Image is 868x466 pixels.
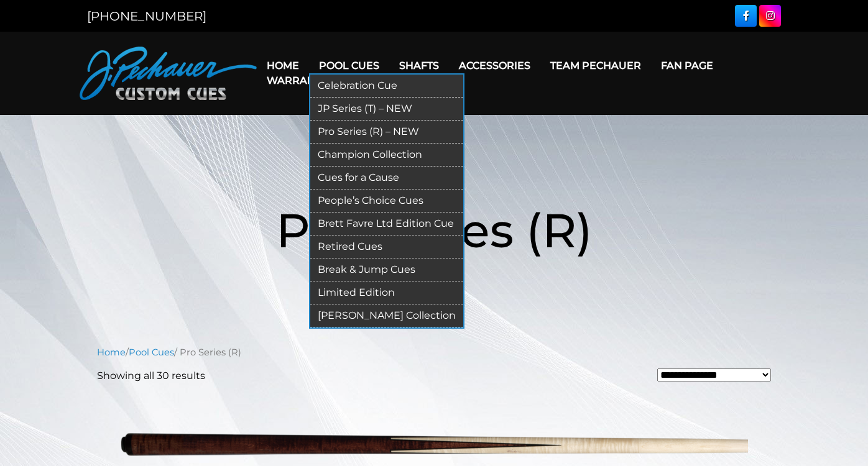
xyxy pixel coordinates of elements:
[310,235,463,258] a: Retired Cues
[310,304,463,327] a: [PERSON_NAME] Collection
[310,121,463,144] a: Pro Series (R) – NEW
[257,50,309,81] a: Home
[276,201,593,259] span: Pro Series (R)
[657,368,771,381] select: Shop order
[310,167,463,190] a: Cues for a Cause
[257,65,337,96] a: Warranty
[389,50,449,81] a: Shafts
[310,258,463,281] a: Break & Jump Cues
[651,50,723,81] a: Fan Page
[540,50,651,81] a: Team Pechauer
[310,281,463,304] a: Limited Edition
[97,368,205,383] p: Showing all 30 results
[87,9,206,24] a: [PHONE_NUMBER]
[310,98,463,121] a: JP Series (T) – NEW
[310,190,463,212] a: People’s Choice Cues
[129,347,174,358] a: Pool Cues
[310,144,463,167] a: Champion Collection
[337,65,384,96] a: Cart
[97,347,126,358] a: Home
[449,50,540,81] a: Accessories
[80,47,257,100] img: Pechauer Custom Cues
[310,75,463,98] a: Celebration Cue
[97,345,771,359] nav: Breadcrumb
[309,50,389,81] a: Pool Cues
[310,212,463,235] a: Brett Favre Ltd Edition Cue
